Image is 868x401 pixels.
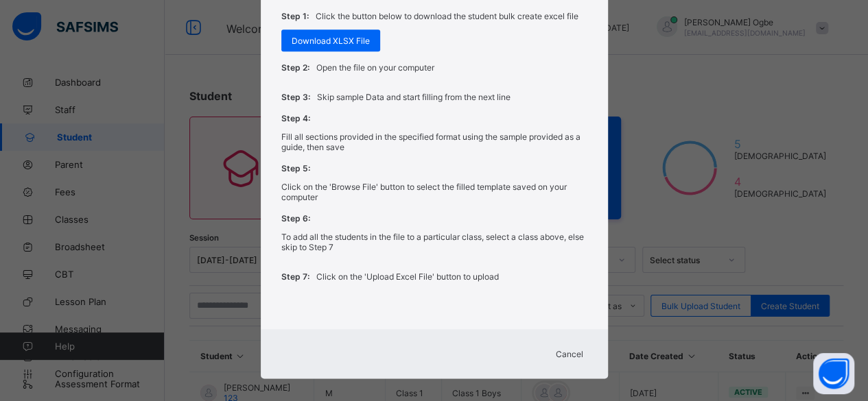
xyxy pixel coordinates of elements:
p: Click on the 'Browse File' button to select the filled template saved on your computer [281,182,587,202]
span: Step 5: [281,163,310,173]
button: Open asap [813,353,854,394]
p: Skip sample Data and start filling from the next line [317,92,511,102]
span: Step 7: [281,271,309,282]
span: Step 2: [281,62,309,73]
span: Step 4: [281,113,310,123]
p: Fill all sections provided in the specified format using the sample provided as a guide, then save [281,132,587,152]
span: Download XLSX File [292,36,370,46]
p: Click the button below to download the student bulk create excel file [316,11,578,21]
span: Cancel [556,349,583,359]
span: Step 3: [281,92,310,102]
p: Click on the 'Upload Excel File' button to upload [316,271,499,282]
span: Step 1: [281,11,309,21]
p: Open the file on your computer [316,62,434,73]
p: To add all the students in the file to a particular class, select a class above, else skip to Step 7 [281,232,587,252]
span: Step 6: [281,213,310,223]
